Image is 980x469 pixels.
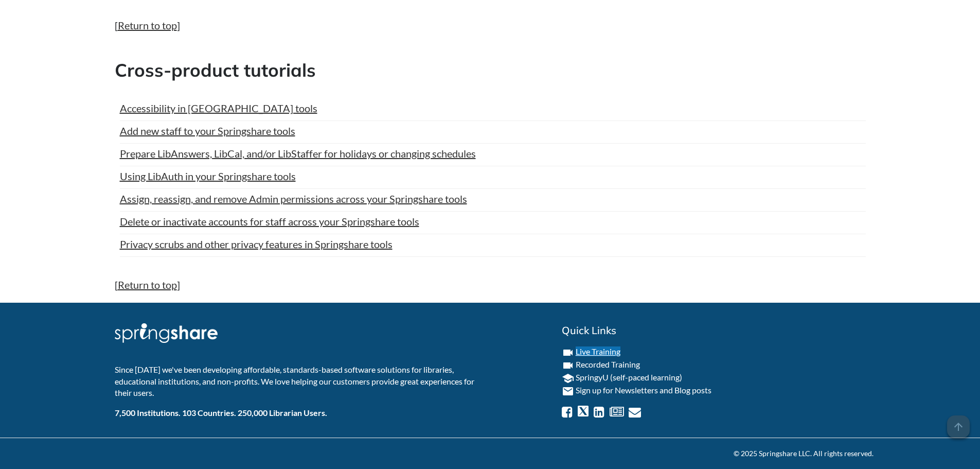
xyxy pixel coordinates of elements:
[120,146,476,161] a: Prepare LibAnswers, LibCal, and/or LibStaffer for holidays or changing schedules
[115,323,218,343] img: Springshare
[120,236,393,252] a: Privacy scrubs and other privacy features in Springshare tools
[947,415,970,438] span: arrow_upward
[120,100,317,116] a: Accessibility in [GEOGRAPHIC_DATA] tools
[562,359,574,372] i: videocam
[562,323,866,338] h2: Quick Links
[120,214,419,229] a: Delete or inactivate accounts for staff across your Springshare tools
[562,385,574,397] i: email
[576,359,640,369] a: Recorded Training
[120,191,467,206] a: Assign, reassign, and remove Admin permissions across your Springshare tools
[120,168,296,184] a: Using LibAuth in your Springshare tools
[118,19,177,31] a: Return to top
[115,408,327,418] b: 7,500 Institutions. 103 Countries. 250,000 Librarian Users.
[118,279,177,291] a: Return to top
[576,346,620,356] a: Live Training
[562,372,574,385] i: school
[115,364,483,398] p: Since [DATE] we've been developing affordable, standards-based software solutions for libraries, ...
[562,346,574,359] i: videocam
[115,277,866,292] p: [ ]
[107,448,874,459] div: © 2025 Springshare LLC. All rights reserved.
[120,123,295,138] a: Add new staff to your Springshare tools
[115,18,866,32] p: [ ]
[576,372,682,382] a: SpringyU (self-paced learning)
[115,58,866,83] h2: Cross-product tutorials
[576,385,711,395] a: Sign up for Newsletters and Blog posts
[947,416,970,429] a: arrow_upward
